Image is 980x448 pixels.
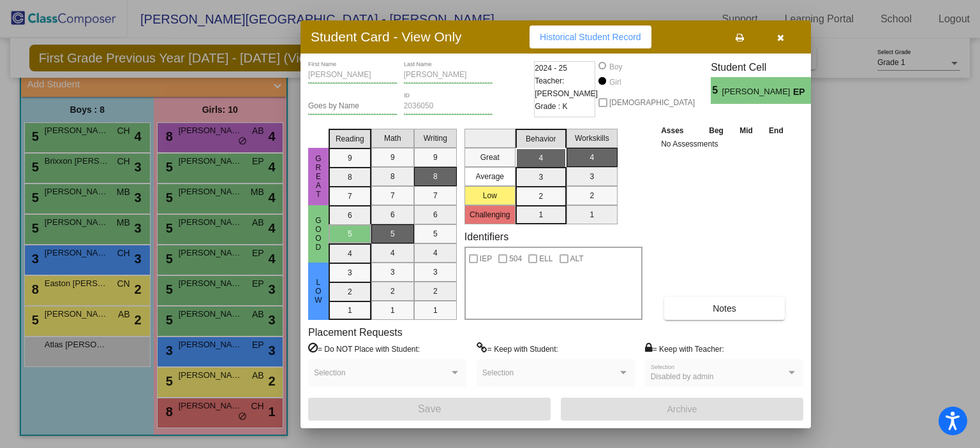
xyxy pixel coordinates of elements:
label: = Keep with Student: [477,342,558,355]
th: End [761,124,791,138]
div: Boy [609,61,623,73]
span: [PERSON_NAME] [722,85,793,99]
span: Grade : K [535,100,567,113]
span: Great [313,154,324,199]
span: Teacher: [PERSON_NAME] [535,75,598,100]
button: Notes [664,297,785,320]
span: 5 [711,83,722,98]
span: Archive [667,404,697,414]
label: Identifiers [464,231,509,243]
span: Historical Student Record [540,32,641,42]
th: Asses [658,124,701,138]
span: [DEMOGRAPHIC_DATA] [609,95,695,110]
label: = Keep with Teacher: [645,342,724,355]
span: Good [313,216,324,252]
h3: Student Cell [711,61,822,73]
span: Disabled by admin [651,372,714,381]
span: ALT [570,251,584,266]
span: 2024 - 25 [535,62,567,75]
span: EP [793,85,811,99]
td: No Assessments [658,138,792,150]
button: Archive [561,398,803,421]
th: Mid [732,124,761,138]
span: Low [313,278,324,305]
h3: Student Card - View Only [311,29,462,45]
input: Enter ID [404,102,493,111]
label: Placement Requests [308,326,403,338]
span: Notes [713,303,736,314]
button: Historical Student Record [530,25,651,48]
span: 504 [509,251,522,266]
button: Save [308,398,551,421]
th: Beg [701,124,731,138]
span: Save [418,403,441,414]
div: Girl [609,76,621,88]
span: ELL [539,251,553,266]
label: = Do NOT Place with Student: [308,342,420,355]
input: goes by name [308,102,397,111]
span: IEP [480,251,492,266]
span: 4 [811,83,822,98]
